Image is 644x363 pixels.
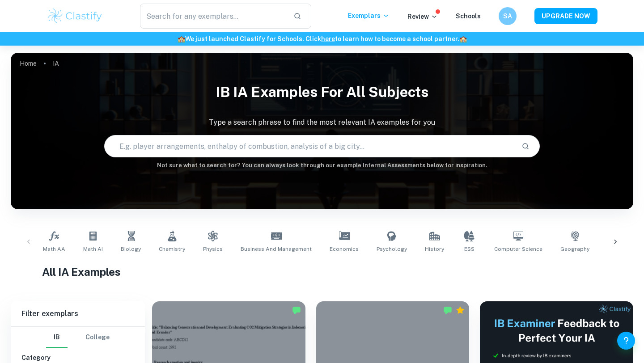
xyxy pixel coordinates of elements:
span: Geography [560,245,589,253]
h6: Not sure what to search for? You can always look through our example Internal Assessments below f... [11,161,633,170]
h1: All IA Examples [42,264,602,280]
h6: Filter exemplars [11,301,145,326]
span: Economics [330,245,359,253]
span: 🏫 [459,35,467,42]
input: E.g. player arrangements, enthalpy of combustion, analysis of a big city... [105,134,514,159]
span: Business and Management [241,245,312,253]
p: Type a search phrase to find the most relevant IA examples for you [11,117,633,128]
span: ESS [464,245,475,253]
span: Physics [203,245,223,253]
h6: SA [503,11,513,21]
button: Help and Feedback [617,332,635,350]
h6: Category [21,353,134,363]
div: Filter type choice [46,327,110,348]
span: Biology [121,245,141,253]
span: Psychology [377,245,407,253]
input: Search for any exemplars... [140,4,286,29]
span: Computer Science [494,245,542,253]
img: Marked [292,306,301,315]
button: College [85,327,110,348]
p: Review [407,12,438,21]
button: SA [499,7,517,25]
p: IA [53,59,59,68]
span: History [425,245,444,253]
span: Math AI [83,245,103,253]
a: Schools [456,13,481,20]
div: Premium [456,306,465,315]
p: Exemplars [348,11,390,21]
button: UPGRADE NOW [534,8,597,24]
button: Search [518,139,533,154]
img: Clastify logo [47,7,103,25]
img: Marked [443,306,452,315]
a: Home [20,57,37,70]
span: Math AA [43,245,65,253]
span: 🏫 [178,35,185,42]
h1: IB IA examples for all subjects [11,78,633,106]
button: IB [46,327,68,348]
h6: We just launched Clastify for Schools. Click to learn how to become a school partner. [2,34,642,44]
a: here [321,35,335,42]
span: Chemistry [159,245,185,253]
